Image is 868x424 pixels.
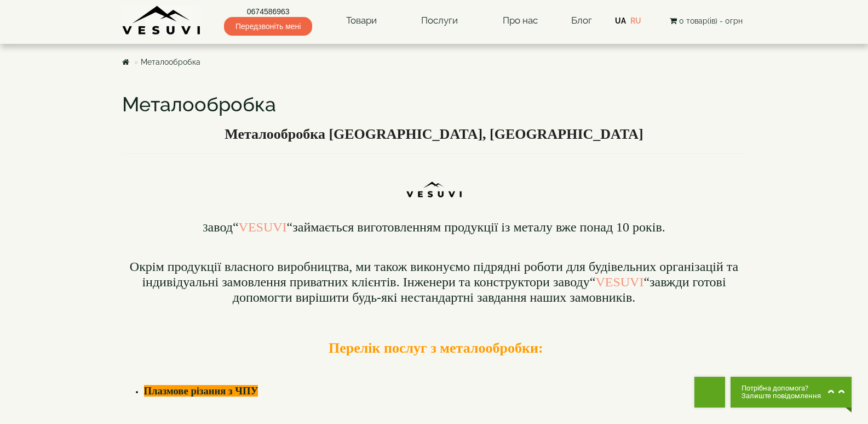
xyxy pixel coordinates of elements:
[410,8,469,33] a: Послуги
[122,94,746,116] h1: Металообробка
[694,377,725,408] button: Get Call button
[329,340,543,356] b: Перелік послуг з металообробки:
[404,159,464,205] img: Ttn5pm9uIKLcKgZrI-DPJtyXM-1-CpJTlstn2ZXthDzrWzHqWzIXq4ZS7qPkPFVaBoA4GitRGAHsRZshv0hWB0BnCPS-8PrHC...
[208,220,665,234] font: авод займається виготовленням продукції із металу вже понад 10 років.
[224,17,312,36] span: Передзвоніть мені
[224,6,312,17] a: 0674586963
[615,16,626,25] a: UA
[225,126,643,142] b: Металообробка [GEOGRAPHIC_DATA], [GEOGRAPHIC_DATA]
[287,220,293,234] span: “
[679,16,743,25] span: 0 товар(ів) - 0грн
[233,220,239,234] span: “
[741,392,821,400] span: Залиште повідомлення
[741,385,821,392] span: Потрібна допомога?
[203,222,208,234] font: З
[130,259,738,289] span: Окрім продукції власного виробництва, ми також виконуємо підрядні роботи для будівельних організа...
[144,385,258,397] b: Плазмове різання з ЧПУ
[590,275,596,289] span: “
[492,8,549,33] a: Про нас
[335,8,388,33] a: Товари
[731,377,852,408] button: Chat button
[595,275,643,289] a: VESUVI
[130,259,738,304] font: завжди готові допомогти вирішити будь-які нестандартні завдання наших замовників.
[122,5,202,36] img: Завод VESUVI
[666,15,746,27] button: 0 товар(ів) - 0грн
[630,16,641,25] a: RU
[571,15,592,26] a: Блог
[643,275,649,289] span: “
[239,220,287,234] a: VESUVI
[141,58,200,66] a: Металообробка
